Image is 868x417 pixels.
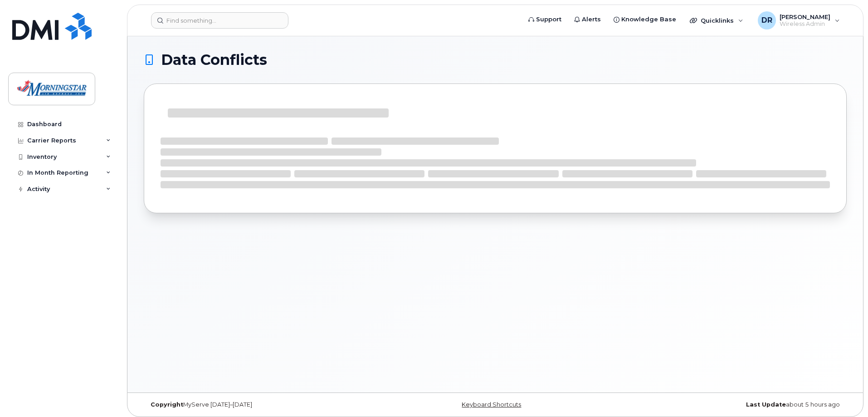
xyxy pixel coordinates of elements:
[144,401,378,408] div: MyServe [DATE]–[DATE]
[151,401,183,408] strong: Copyright
[746,401,786,408] strong: Last Update
[612,401,847,408] div: about 5 hours ago
[462,401,521,408] a: Keyboard Shortcuts
[161,53,267,67] span: Data Conflicts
